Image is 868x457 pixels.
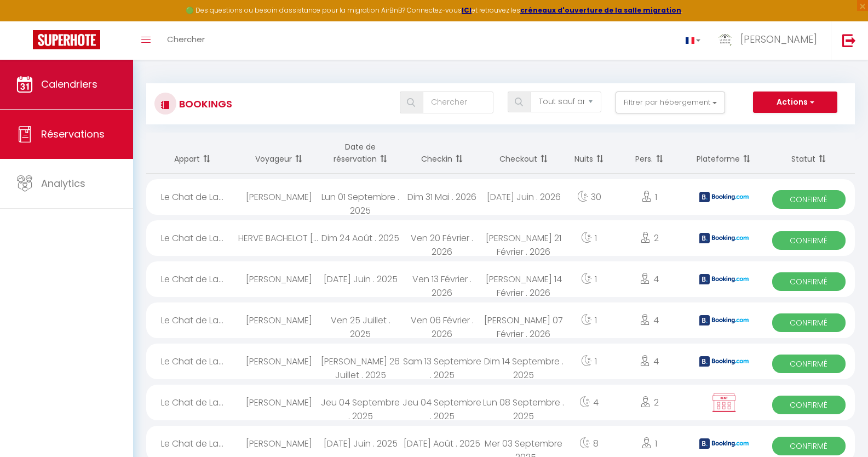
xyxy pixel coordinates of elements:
[462,5,472,15] a: ICI
[763,133,855,174] th: Sort by status
[753,92,837,113] button: Actions
[33,30,100,49] img: Super Booking
[614,133,685,174] th: Sort by people
[176,92,232,116] h3: Bookings
[9,4,42,37] button: Ouvrir le widget de chat LiveChat
[41,77,97,91] span: Calendriers
[159,21,213,60] a: Chercher
[146,133,238,174] th: Sort by rentals
[520,5,681,15] a: créneaux d'ouverture de la salle migration
[41,176,85,190] span: Analytics
[685,133,762,174] th: Sort by channel
[238,133,320,174] th: Sort by guest
[842,33,856,47] img: logout
[423,92,493,113] input: Chercher
[564,133,614,174] th: Sort by nights
[483,133,565,174] th: Sort by checkout
[616,92,725,113] button: Filtrer par hébergement
[320,133,401,174] th: Sort by booking date
[717,31,733,48] img: ...
[709,21,831,60] a: ... [PERSON_NAME]
[167,33,205,45] span: Chercher
[41,127,105,141] span: Réservations
[401,133,483,174] th: Sort by checkin
[740,32,817,46] span: [PERSON_NAME]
